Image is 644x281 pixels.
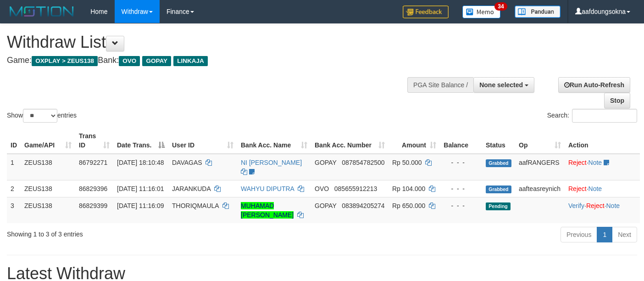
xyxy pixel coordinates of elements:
th: Bank Acc. Number: activate to sort column ascending [311,128,389,154]
th: Trans ID: activate to sort column ascending [75,128,113,154]
span: 86829399 [79,202,107,209]
a: Reject [568,185,587,192]
span: LINKAJA [173,56,208,66]
span: Copy 083894205274 to clipboard [342,202,384,209]
a: MUHAMAD [PERSON_NAME] [241,202,294,219]
td: · · [565,197,640,223]
span: [DATE] 11:16:09 [117,202,164,209]
td: 3 [7,197,21,223]
th: Amount: activate to sort column ascending [389,128,440,154]
img: panduan.png [515,6,561,18]
span: Grabbed [486,159,511,167]
a: Note [606,202,620,209]
button: None selected [473,77,534,93]
a: Next [612,227,637,242]
span: OVO [315,185,329,192]
div: - - - [444,158,478,167]
th: Game/API: activate to sort column ascending [21,128,75,154]
span: Rp 104.000 [392,185,425,192]
div: - - - [444,184,478,193]
span: THORIQMAULA [172,202,219,209]
a: Verify [568,202,584,209]
span: GOPAY [142,56,171,66]
span: Rp 650.000 [392,202,425,209]
span: OXPLAY > ZEUS138 [32,56,98,66]
a: Note [588,185,602,192]
span: 34 [494,2,507,11]
span: GOPAY [315,202,336,209]
th: Date Trans.: activate to sort column descending [113,128,168,154]
span: DAVAGAS [172,159,202,166]
h1: Withdraw List [7,33,420,51]
a: Reject [586,202,605,209]
img: Feedback.jpg [403,6,449,18]
select: Showentries [23,109,57,123]
th: Balance [440,128,482,154]
label: Show entries [7,109,77,123]
h4: Game: Bank: [7,56,420,65]
span: [DATE] 18:10:48 [117,159,164,166]
span: 86792271 [79,159,107,166]
a: Previous [561,227,597,242]
th: Bank Acc. Name: activate to sort column ascending [237,128,311,154]
label: Search: [547,109,637,123]
th: ID [7,128,21,154]
span: Grabbed [486,185,511,193]
img: MOTION_logo.png [7,5,77,18]
a: Note [588,159,602,166]
th: Action [565,128,640,154]
a: Reject [568,159,587,166]
a: 1 [597,227,612,242]
td: aafRANGERS [515,154,565,180]
td: 2 [7,180,21,197]
span: OVO [119,56,140,66]
div: - - - [444,201,478,210]
a: Stop [604,93,630,108]
td: 1 [7,154,21,180]
td: aafteasreynich [515,180,565,197]
a: NI [PERSON_NAME] [241,159,302,166]
th: User ID: activate to sort column ascending [168,128,237,154]
td: · [565,154,640,180]
img: Button%20Memo.svg [462,6,501,18]
td: ZEUS138 [21,180,75,197]
span: [DATE] 11:16:01 [117,185,164,192]
span: None selected [479,81,523,89]
span: 86829396 [79,185,107,192]
td: ZEUS138 [21,197,75,223]
span: Rp 50.000 [392,159,422,166]
input: Search: [572,109,637,123]
th: Status [482,128,515,154]
a: Run Auto-Refresh [558,77,630,93]
a: WAHYU DIPUTRA [241,185,294,192]
div: PGA Site Balance / [407,77,473,93]
span: JARANKUDA [172,185,211,192]
span: Copy 087854782500 to clipboard [342,159,384,166]
span: Copy 085655912213 to clipboard [334,185,377,192]
td: · [565,180,640,197]
th: Op: activate to sort column ascending [515,128,565,154]
div: Showing 1 to 3 of 3 entries [7,226,261,239]
td: ZEUS138 [21,154,75,180]
span: Pending [486,202,511,210]
span: GOPAY [315,159,336,166]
